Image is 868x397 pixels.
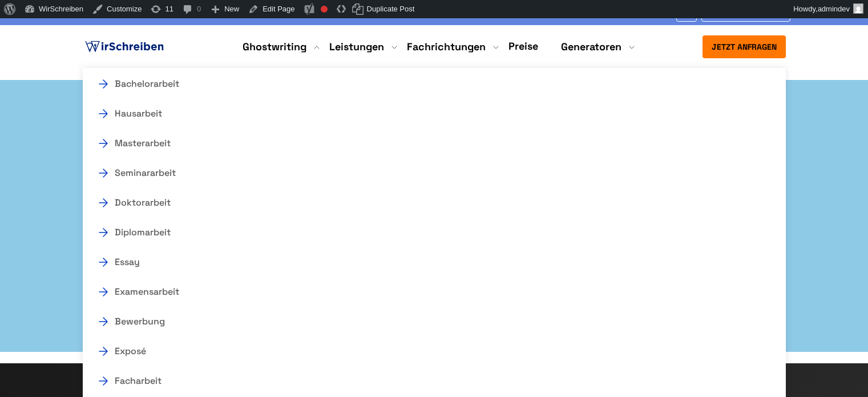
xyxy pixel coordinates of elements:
a: Exposé [96,344,211,358]
a: Facharbeit [96,374,211,388]
a: Seminararbeit [96,166,211,180]
a: Masterarbeit [96,137,211,150]
img: logo ghostwriter-österreich [83,38,166,55]
a: Bachelorarbeit [96,77,211,91]
div: Focus keyphrase not set [321,6,328,13]
span: admindev [818,5,850,13]
a: Essay [96,255,211,269]
a: Generatoren [561,40,621,54]
a: Examensarbeit [96,285,211,299]
a: Bewerbung [96,315,211,328]
a: Diplomarbeit [96,226,211,239]
a: Preise [508,39,538,53]
a: Leistungen [329,40,384,54]
a: Fachrichtungen [407,40,486,54]
a: Doktorarbeit [96,196,211,210]
a: Hausarbeit [96,107,211,121]
a: Ghostwriting [243,40,306,54]
button: Jetzt anfragen [703,35,786,58]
